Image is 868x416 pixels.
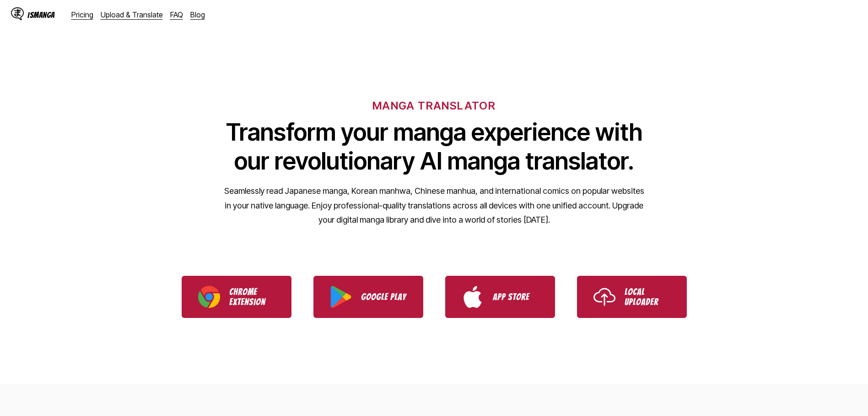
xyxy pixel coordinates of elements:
[229,287,275,307] p: Chrome Extension
[170,10,183,19] a: FAQ
[71,10,93,19] a: Pricing
[625,287,670,307] p: Local Uploader
[224,118,645,175] h1: Transform your manga experience with our revolutionary AI manga translator.
[224,184,645,227] p: Seamlessly read Japanese manga, Korean manhwa, Chinese manhua, and international comics on popula...
[330,286,352,308] img: Google Play logo
[593,286,615,308] img: Upload icon
[445,276,555,318] a: Download IsManga from App Store
[462,286,484,308] img: App Store logo
[190,10,205,19] a: Blog
[198,286,220,308] img: Chrome logo
[577,276,687,318] a: Use IsManga Local Uploader
[372,99,496,112] h6: MANGA TRANSLATOR
[101,10,163,19] a: Upload & Translate
[361,292,407,302] p: Google Play
[11,7,24,20] img: IsManga Logo
[27,11,55,19] div: IsManga
[313,276,423,318] a: Download IsManga from Google Play
[182,276,291,318] a: Download IsManga Chrome Extension
[11,7,71,22] a: IsManga LogoIsManga
[493,292,539,302] p: App Store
